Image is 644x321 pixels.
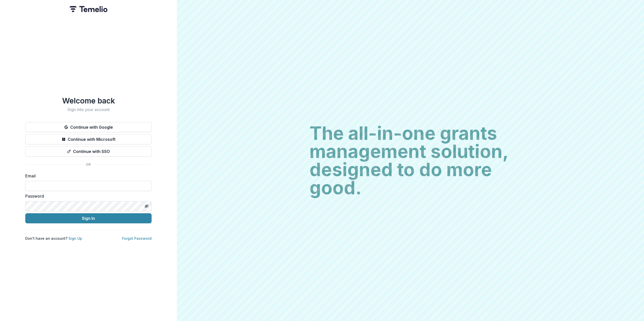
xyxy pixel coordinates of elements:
[25,193,149,199] label: Password
[25,213,152,223] button: Sign In
[142,202,151,210] button: Toggle password visibility
[68,236,82,240] a: Sign Up
[25,134,152,144] button: Continue with Microsoft
[25,236,82,241] p: Don't have an account?
[25,146,152,156] button: Continue with SSO
[25,173,149,179] label: Email
[122,236,152,240] a: Forgot Password
[69,6,107,12] img: Temelio
[25,107,152,112] h2: Sign into your account
[25,122,152,132] button: Continue with Google
[25,96,152,105] h1: Welcome back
